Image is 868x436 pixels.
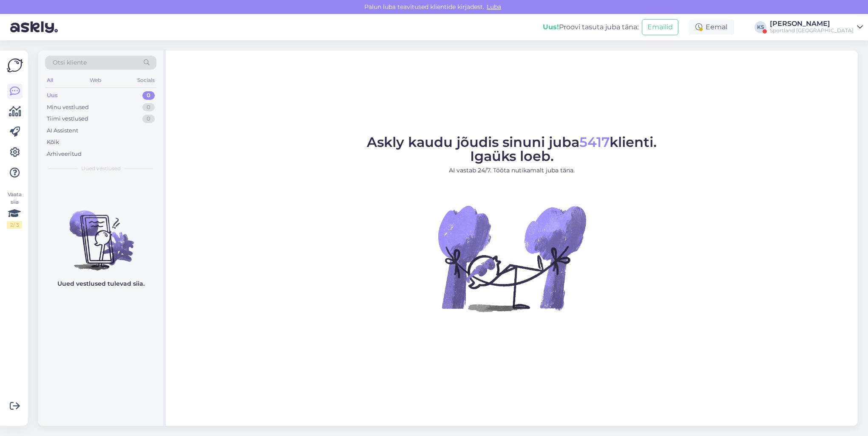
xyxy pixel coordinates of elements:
[770,27,854,34] div: Sportland [GEOGRAPHIC_DATA]
[435,182,588,335] img: No Chat active
[770,20,854,27] div: [PERSON_NAME]
[579,134,610,150] span: 5417
[142,103,155,112] div: 0
[47,150,82,158] div: Arhiveeritud
[484,3,504,11] span: Luba
[47,115,88,123] div: Tiimi vestlused
[755,21,766,33] div: KS
[142,91,155,100] div: 0
[47,138,59,146] div: Kõik
[689,20,734,35] div: Eemal
[7,57,23,73] img: Askly Logo
[543,22,638,32] div: Proovi tasuta juba täna:
[770,20,863,34] a: [PERSON_NAME]Sportland [GEOGRAPHIC_DATA]
[47,103,89,112] div: Minu vestlused
[367,166,657,175] p: AI vastab 24/7. Tööta nutikamalt juba täna.
[136,75,156,86] div: Socials
[53,58,87,67] span: Otsi kliente
[7,191,22,229] div: Vaata siia
[47,91,58,100] div: Uus
[47,127,78,135] div: AI Assistent
[7,221,22,229] div: 2 / 3
[142,115,155,123] div: 0
[45,75,55,86] div: All
[642,19,678,35] button: Emailid
[367,134,657,164] span: Askly kaudu jõudis sinuni juba klienti. Igaüks loeb.
[543,23,559,31] b: Uus!
[81,165,121,172] span: Uued vestlused
[88,75,103,86] div: Web
[38,195,163,272] img: No chats
[57,279,145,288] p: Uued vestlused tulevad siia.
